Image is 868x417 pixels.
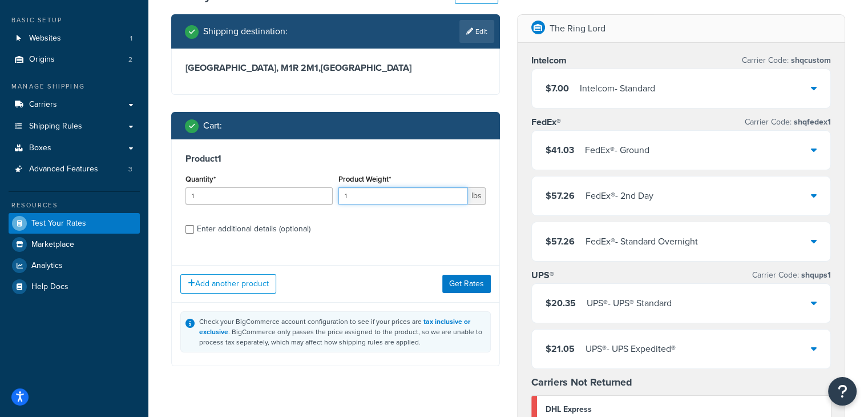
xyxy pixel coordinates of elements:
[9,255,140,276] a: Analytics
[9,159,140,180] li: Advanced Features
[29,165,98,174] span: Advanced Features
[31,219,86,228] span: Test Your Rates
[9,15,140,25] div: Basic Setup
[128,55,132,65] span: 2
[586,188,653,204] div: FedEx® - 2nd Day
[580,81,655,97] div: Intelcom - Standard
[799,269,831,281] span: shqups1
[792,116,831,128] span: shqfedex1
[742,53,831,69] p: Carrier Code:
[585,142,649,158] div: FedEx® - Ground
[9,138,140,159] a: Boxes
[586,341,676,357] div: UPS® - UPS Expedited®
[546,189,575,202] span: $57.26
[203,121,222,131] h2: Cart :
[185,187,333,205] input: 0
[546,235,575,248] span: $57.26
[789,54,831,66] span: shqcustom
[546,342,575,355] span: $21.05
[180,274,276,294] button: Add another product
[531,375,632,390] strong: Carriers Not Returned
[9,116,140,137] a: Shipping Rules
[338,187,468,205] input: 0.00
[29,122,82,131] span: Shipping Rules
[29,55,55,65] span: Origins
[29,100,57,110] span: Carriers
[531,117,561,128] h3: FedEx®
[9,234,140,255] a: Marketplace
[197,221,310,237] div: Enter additional details (optional)
[550,21,605,37] p: The Ring Lord
[185,225,194,234] input: Enter additional details (optional)
[752,267,831,283] p: Carrier Code:
[9,201,140,210] div: Resources
[203,26,288,37] h2: Shipping destination :
[9,159,140,180] a: Advanced Features3
[9,213,140,234] a: Test Your Rates
[9,82,140,91] div: Manage Shipping
[31,240,74,250] span: Marketplace
[199,316,470,337] a: tax inclusive or exclusive
[745,114,831,130] p: Carrier Code:
[828,377,857,406] button: Open Resource Center
[29,34,61,43] span: Websites
[185,62,486,74] h3: [GEOGRAPHIC_DATA], M1R 2M1 , [GEOGRAPHIC_DATA]
[338,175,391,183] label: Product Weight*
[185,175,216,183] label: Quantity*
[185,153,486,165] h3: Product 1
[459,20,494,43] a: Edit
[587,295,672,311] div: UPS® - UPS® Standard
[31,282,68,292] span: Help Docs
[29,143,51,153] span: Boxes
[9,49,140,70] li: Origins
[199,316,486,347] div: Check your BigCommerce account configuration to see if your prices are . BigCommerce only passes ...
[9,94,140,115] a: Carriers
[468,187,486,205] span: lbs
[546,82,569,95] span: $7.00
[442,275,491,293] button: Get Rates
[586,234,698,250] div: FedEx® - Standard Overnight
[9,49,140,70] a: Origins2
[9,28,140,49] li: Websites
[128,165,132,174] span: 3
[546,143,574,157] span: $41.03
[531,55,567,66] h3: Intelcom
[531,270,554,281] h3: UPS®
[31,261,63,271] span: Analytics
[9,276,140,297] a: Help Docs
[130,34,132,43] span: 1
[546,296,576,310] span: $20.35
[9,28,140,49] a: Websites1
